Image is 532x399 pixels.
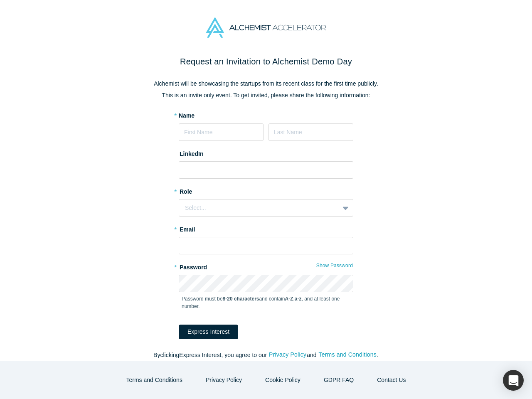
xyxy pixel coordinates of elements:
[179,123,264,141] input: First Name
[179,147,204,158] label: LinkedIn
[197,373,251,387] button: Privacy Policy
[91,91,441,100] p: This is an invite only event. To get invited, please share the following information:
[179,222,353,234] label: Email
[368,373,414,387] button: Contact Us
[268,350,307,360] button: Privacy Policy
[223,296,259,302] strong: 8-20 characters
[318,350,377,360] button: Terms and Conditions
[316,260,353,271] button: Show Password
[256,373,309,387] button: Cookie Policy
[295,296,302,302] strong: a-z
[179,260,353,272] label: Password
[91,79,441,88] p: Alchemist will be showcasing the startups from its recent class for the first time publicly.
[91,351,441,360] p: By clicking Express Interest , you agree to our and .
[182,295,350,310] p: Password must be and contain , , and at least one number.
[285,296,293,302] strong: A-Z
[185,204,333,212] div: Select...
[315,373,362,387] a: GDPR FAQ
[118,373,191,387] button: Terms and Conditions
[179,325,238,339] button: Express Interest
[91,55,441,68] h2: Request an Invitation to Alchemist Demo Day
[179,185,353,196] label: Role
[179,111,195,120] label: Name
[206,17,326,38] img: Alchemist Accelerator Logo
[268,123,353,141] input: Last Name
